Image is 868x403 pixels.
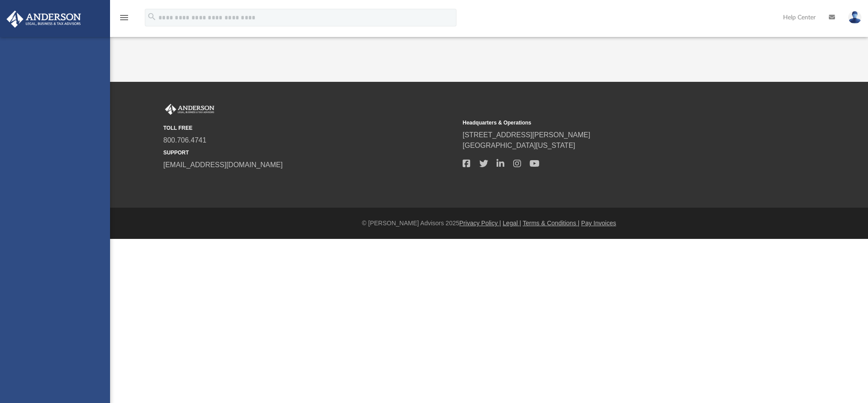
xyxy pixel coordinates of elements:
small: TOLL FREE [163,124,456,132]
a: Pay Invoices [581,220,616,227]
a: [GEOGRAPHIC_DATA][US_STATE] [463,142,575,149]
img: Anderson Advisors Platinum Portal [4,11,84,28]
img: Anderson Advisors Platinum Portal [163,104,216,115]
small: Headquarters & Operations [463,119,756,127]
a: menu [119,17,129,23]
a: Legal | [503,220,521,227]
small: SUPPORT [163,149,456,157]
a: [EMAIL_ADDRESS][DOMAIN_NAME] [163,161,283,169]
i: menu [119,12,129,23]
div: © [PERSON_NAME] Advisors 2025 [110,219,868,228]
a: Privacy Policy | [460,220,501,227]
a: Terms & Conditions | [523,220,580,227]
img: User Pic [848,11,861,24]
a: 800.706.4741 [163,136,206,144]
i: search [147,12,157,22]
a: [STREET_ADDRESS][PERSON_NAME] [463,131,590,139]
